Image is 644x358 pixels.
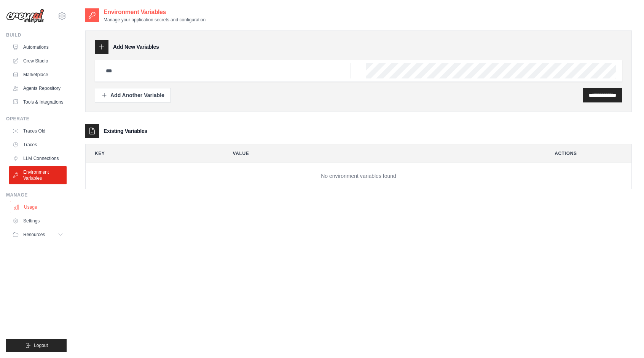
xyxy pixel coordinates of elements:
[9,166,67,184] a: Environment Variables
[23,232,45,238] span: Resources
[113,43,159,51] h3: Add New Variables
[6,116,67,122] div: Operate
[9,69,67,81] a: Marketplace
[545,144,631,163] th: Actions
[6,339,67,352] button: Logout
[101,91,164,99] div: Add Another Variable
[9,55,67,67] a: Crew Studio
[9,215,67,227] a: Settings
[34,342,48,348] span: Logout
[9,96,67,108] a: Tools & Integrations
[104,8,206,17] h2: Environment Variables
[9,41,67,53] a: Automations
[9,125,67,137] a: Traces Old
[6,32,67,38] div: Build
[6,192,67,198] div: Manage
[9,82,67,94] a: Agents Repository
[9,229,67,241] button: Resources
[86,163,631,189] td: No environment variables found
[104,127,147,135] h3: Existing Variables
[9,139,67,151] a: Traces
[104,17,206,23] p: Manage your application secrets and configuration
[10,201,67,213] a: Usage
[86,144,218,163] th: Key
[6,9,44,23] img: Logo
[95,88,171,102] button: Add Another Variable
[9,152,67,165] a: LLM Connections
[224,144,540,163] th: Value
